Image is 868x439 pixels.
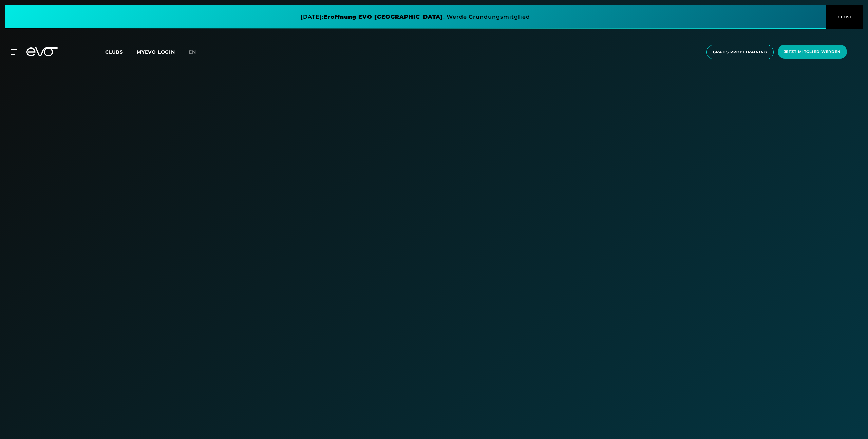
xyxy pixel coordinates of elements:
a: Gratis Probetraining [704,45,776,59]
span: Gratis Probetraining [713,49,767,55]
a: MYEVO LOGIN [137,49,175,55]
span: Jetzt Mitglied werden [784,49,841,55]
span: Clubs [105,49,123,55]
button: CLOSE [826,5,863,29]
a: Jetzt Mitglied werden [776,45,849,59]
a: en [189,48,204,56]
a: Clubs [105,49,137,55]
span: en [189,49,196,55]
span: CLOSE [836,14,853,20]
